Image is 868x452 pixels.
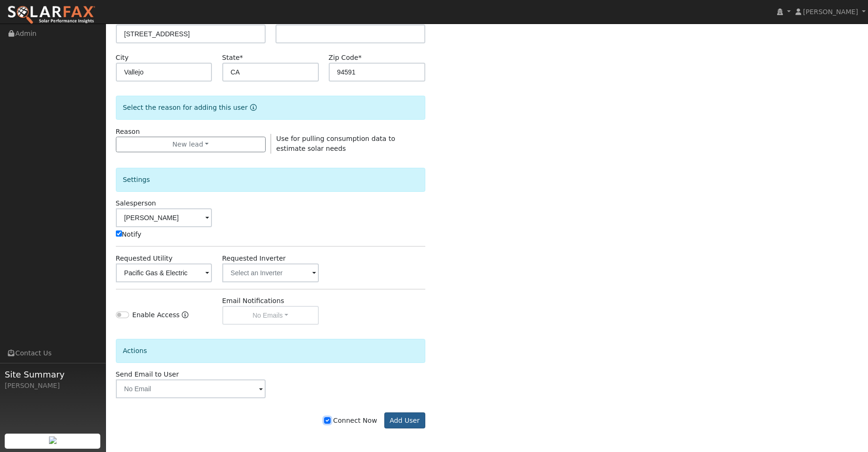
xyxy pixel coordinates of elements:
label: Zip Code [329,53,362,63]
div: [PERSON_NAME] [5,381,101,391]
div: Select the reason for adding this user [116,96,425,120]
label: Connect Now [324,416,377,426]
input: No Email [116,379,266,398]
input: Select a User [116,208,212,227]
button: Add User [384,412,425,428]
div: Settings [116,168,425,192]
label: Requested Inverter [222,254,286,263]
input: Select an Inverter [222,263,319,282]
label: Email Notifications [222,296,284,306]
button: New lead [116,137,266,153]
label: Notify [116,230,142,239]
span: Required [358,54,362,61]
input: Notify [116,230,122,237]
label: Reason [116,127,140,137]
label: Salesperson [116,198,156,208]
a: Enable Access [182,310,188,325]
a: Reason for new user [248,104,257,111]
label: Send Email to User [116,370,179,379]
span: Use for pulling consumption data to estimate solar needs [276,135,395,152]
label: Enable Access [132,310,180,320]
label: Requested Utility [116,254,173,263]
img: SolarFax [7,5,96,25]
div: Actions [116,339,425,363]
input: Connect Now [324,417,331,424]
img: retrieve [49,436,57,444]
input: Select a Utility [116,263,212,282]
label: City [116,53,129,63]
span: Required [240,54,243,61]
span: Site Summary [5,368,101,381]
label: State [222,53,243,63]
span: [PERSON_NAME] [803,8,858,16]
